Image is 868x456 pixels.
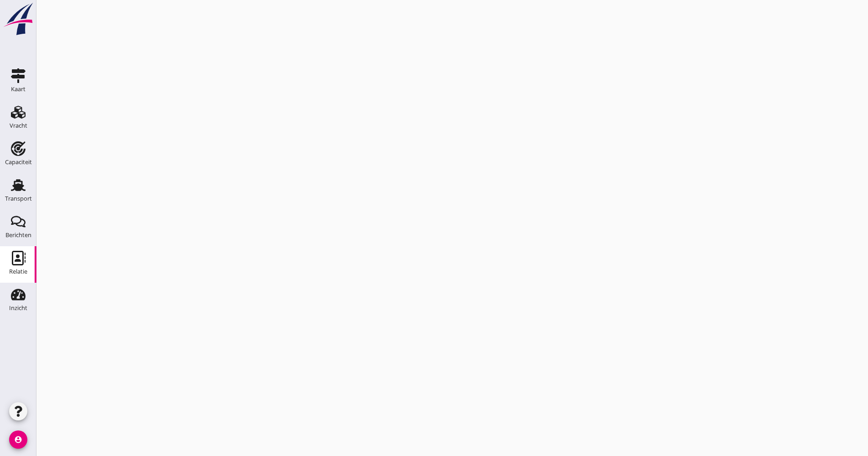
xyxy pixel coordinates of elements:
div: Relatie [9,269,27,275]
div: Vracht [10,123,27,129]
div: Inzicht [9,305,27,311]
i: account_circle [9,430,27,449]
div: Kaart [11,86,26,92]
div: Berichten [5,232,31,238]
div: Capaciteit [5,159,32,165]
div: Transport [5,196,32,202]
img: logo-small.a267ee39.svg [2,2,35,36]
